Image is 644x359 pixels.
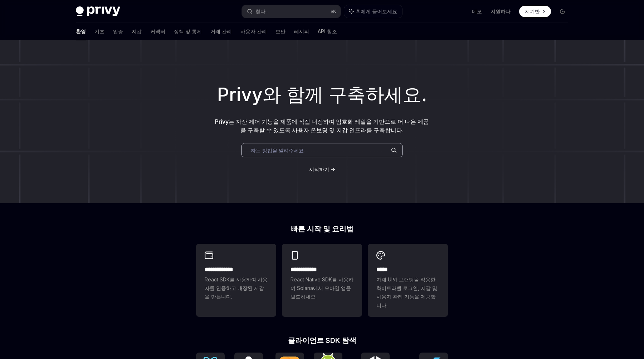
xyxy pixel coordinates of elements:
[240,23,267,40] a: 사용자 관리
[491,8,511,14] font: 지원하다
[205,276,268,300] font: React SDK를 사용하여 사용자를 인증하고 내장된 지갑을 만듭니다.
[309,166,329,173] a: 시작하기
[331,9,333,14] font: ⌘
[76,28,86,34] font: 환영
[242,5,341,18] button: 찾다...⌘K
[76,23,86,40] a: 환영
[255,8,269,14] font: 찾다...
[525,8,540,14] font: 계기반
[248,147,305,153] font: ...하는 방법을 알려주세요.
[288,336,356,345] font: 클라이언트 SDK 탐색
[76,6,120,16] img: 어두운 로고
[210,23,232,40] a: 거래 관리
[174,23,202,40] a: 정책 및 통제
[294,23,309,40] a: 레시피
[94,23,104,40] a: 기초
[557,6,568,17] button: 다크 모드 전환
[519,6,551,17] a: 계기반
[491,8,511,15] a: 지원하다
[113,23,123,40] a: 입증
[318,23,337,40] a: API 참조
[333,9,336,14] font: K
[240,28,267,34] font: 사용자 관리
[275,23,286,40] a: 보안
[368,244,448,317] a: *****자체 UI와 브랜딩을 적용한 화이트라벨 로그인, 지갑 및 사용자 관리 기능을 제공합니다.
[376,276,437,308] font: 자체 UI와 브랜딩을 적용한 화이트라벨 로그인, 지갑 및 사용자 관리 기능을 제공합니다.
[472,8,482,14] font: 데모
[217,83,427,106] font: Privy와 함께 구축하세요.
[94,28,104,34] font: 기초
[344,5,402,18] button: AI에게 물어보세요
[291,276,353,300] font: React Native SDK를 사용하여 Solana에서 모바일 앱을 빌드하세요.
[174,28,202,34] font: 정책 및 통제
[275,28,286,34] font: 보안
[132,28,142,34] font: 지갑
[210,28,232,34] font: 거래 관리
[472,8,482,15] a: 데모
[150,28,165,34] font: 커넥터
[318,28,337,34] font: API 참조
[282,244,362,317] a: **** **** **React Native SDK를 사용하여 Solana에서 모바일 앱을 빌드하세요.
[113,28,123,34] font: 입증
[215,118,429,134] font: Privy는 자산 제어 기능을 제품에 직접 내장하여 암호화 레일을 기반으로 더 나은 제품을 구축할 수 있도록 사용자 온보딩 및 지갑 인프라를 구축합니다.
[356,8,397,14] font: AI에게 물어보세요
[294,28,309,34] font: 레시피
[291,225,353,233] font: 빠른 시작 및 요리법
[150,23,165,40] a: 커넥터
[132,23,142,40] a: 지갑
